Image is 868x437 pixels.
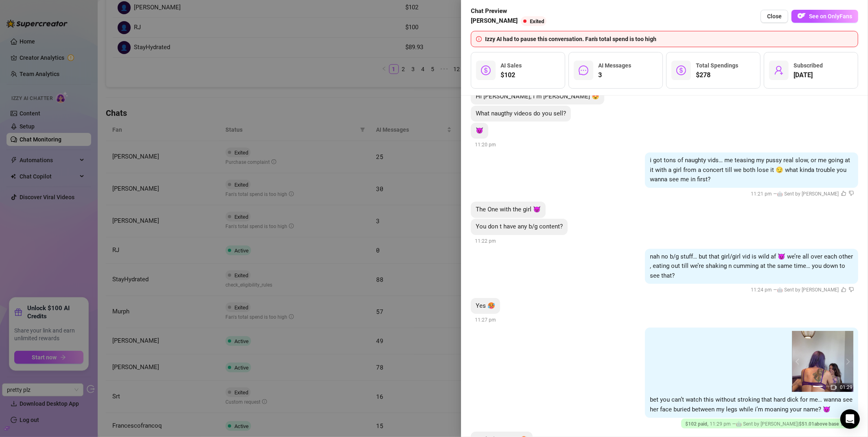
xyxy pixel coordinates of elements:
[841,191,846,196] span: like
[809,13,852,20] span: See on OnlyFans
[794,62,823,69] span: Subscribed
[841,287,846,292] span: like
[476,302,495,309] span: Yes 🥵
[736,421,798,427] span: 🤖 Sent by [PERSON_NAME]
[761,10,788,23] button: Close
[650,157,850,183] span: i got tons of naughty vids… me teasing my pussy real slow, or me going at it with a girl from a c...
[796,358,802,365] button: prev
[579,65,588,75] span: message
[481,65,491,75] span: dollar
[791,10,858,23] button: OFSee on OnlyFans
[799,421,839,427] strong: $51.01 above base
[826,386,833,387] button: 2
[476,206,541,213] span: The One with the girl 😈
[471,7,550,16] span: Chat Preview
[696,70,738,80] span: $278
[501,70,522,80] span: $102
[476,110,566,117] span: What naugthy videos do you sell?
[485,35,853,43] div: Izzy AI had to pause this conversation. Fan's total spend is too high
[792,331,853,392] img: media
[476,127,483,134] span: 😈
[475,317,496,323] span: 11:27 pm
[831,385,837,390] span: video-camera
[476,223,563,230] span: You don t have any b/g content?
[475,238,496,244] span: 11:22 pm
[650,396,853,413] span: bet you can’t watch this without stroking that hard dick for me… wanna see her face buried betwee...
[849,287,854,292] span: dislike
[476,36,482,42] span: info-circle
[777,287,839,293] span: 🤖 Sent by [PERSON_NAME]
[471,16,518,26] span: [PERSON_NAME]
[476,93,599,100] span: Hi [PERSON_NAME], i m [PERSON_NAME] 😍
[685,421,710,427] span: $ 102 paid ,
[530,18,544,24] span: Exited
[685,421,854,427] span: 11:29 pm — |
[840,409,860,429] div: Open Intercom Messenger
[475,142,496,148] span: 11:20 pm
[774,65,784,75] span: user-add
[598,70,631,80] span: 3
[840,385,853,390] span: 01:29
[751,287,854,293] span: 11:24 pm —
[676,65,686,75] span: dollar
[751,191,854,197] span: 11:21 pm —
[777,191,839,197] span: 🤖 Sent by [PERSON_NAME]
[598,62,631,69] span: AI Messages
[767,13,782,20] span: Close
[501,62,522,69] span: AI Sales
[798,12,806,20] img: OF
[696,62,738,69] span: Total Spendings
[794,70,823,80] span: [DATE]
[844,358,850,365] button: next
[650,253,853,279] span: nah no b/g stuff… but that girl/girl vid is wild af 😈 we’re all over each other , eating out till...
[849,191,854,196] span: dislike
